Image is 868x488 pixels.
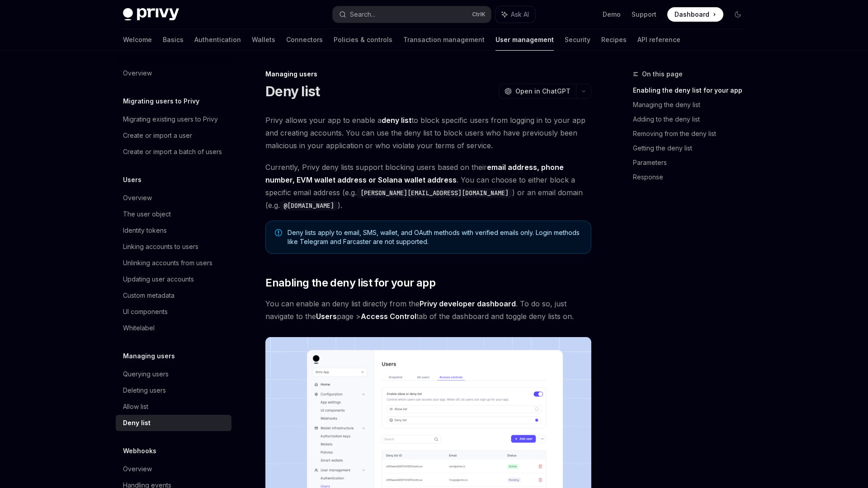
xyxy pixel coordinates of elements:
[511,10,529,19] span: Ask AI
[123,192,152,203] div: Overview
[194,29,241,51] a: Authentication
[123,8,179,21] img: dark logo
[357,188,512,198] code: [PERSON_NAME][EMAIL_ADDRESS][DOMAIN_NAME]
[116,127,231,144] a: Create or import a user
[265,83,320,99] h1: Deny list
[123,225,167,236] div: Identity tokens
[116,239,231,255] a: Linking accounts to users
[123,274,194,285] div: Updating user accounts
[633,127,752,141] a: Removing from the deny list
[123,174,142,185] h5: Users
[116,222,231,239] a: Identity tokens
[116,65,231,81] a: Overview
[123,418,151,428] div: Deny list
[675,10,709,19] span: Dashboard
[116,190,231,206] a: Overview
[334,29,392,51] a: Policies & controls
[116,461,231,477] a: Overview
[499,84,576,99] button: Open in ChatGPT
[116,399,231,415] a: Allow list
[163,29,184,51] a: Basics
[123,401,148,412] div: Allow list
[116,206,231,222] a: The user object
[280,201,338,211] code: @[DOMAIN_NAME]
[350,9,375,20] div: Search...
[116,287,231,304] a: Custom metadata
[116,382,231,399] a: Deleting users
[123,385,166,396] div: Deleting users
[265,114,591,152] span: Privy allows your app to enable a to block specific users from logging in to your app and creatin...
[116,366,231,382] a: Querying users
[116,271,231,287] a: Updating user accounts
[275,229,282,236] svg: Note
[515,87,571,96] span: Open in ChatGPT
[123,351,175,361] h5: Managing users
[633,112,752,127] a: Adding to the deny list
[316,312,337,321] strong: Users
[601,29,627,51] a: Recipes
[252,29,275,51] a: Wallets
[123,68,152,79] div: Overview
[633,155,752,170] a: Parameters
[495,29,554,51] a: User management
[286,29,323,51] a: Connectors
[123,241,198,252] div: Linking accounts to users
[265,70,591,79] div: Managing users
[403,29,485,51] a: Transaction management
[123,258,212,268] div: Unlinking accounts from users
[116,111,231,127] a: Migrating existing users to Privy
[116,304,231,320] a: UI components
[123,96,199,107] h5: Migrating users to Privy
[495,6,535,23] button: Ask AI
[123,114,218,125] div: Migrating existing users to Privy
[632,10,656,19] a: Support
[265,297,591,323] span: You can enable an deny list directly from the . To do so, just navigate to the page > tab of the ...
[123,209,171,220] div: The user object
[123,446,156,456] h5: Webhooks
[642,69,683,80] span: On this page
[123,146,222,157] div: Create or import a batch of users
[637,29,680,51] a: API reference
[633,170,752,184] a: Response
[667,7,723,22] a: Dashboard
[603,10,621,19] a: Demo
[472,11,486,18] span: Ctrl K
[288,228,582,246] span: Deny lists apply to email, SMS, wallet, and OAuth methods with verified emails only. Login method...
[382,116,411,125] strong: deny list
[123,369,169,380] div: Querying users
[361,312,416,321] a: Access Control
[731,7,745,22] button: Toggle dark mode
[123,130,192,141] div: Create or import a user
[123,29,152,51] a: Welcome
[633,83,752,98] a: Enabling the deny list for your app
[116,255,231,271] a: Unlinking accounts from users
[633,141,752,155] a: Getting the deny list
[265,276,435,290] span: Enabling the deny list for your app
[565,29,590,51] a: Security
[420,299,516,309] a: Privy developer dashboard
[123,306,168,317] div: UI components
[123,464,152,474] div: Overview
[116,144,231,160] a: Create or import a batch of users
[123,290,175,301] div: Custom metadata
[116,415,231,431] a: Deny list
[123,323,155,333] div: Whitelabel
[633,98,752,112] a: Managing the deny list
[333,6,491,23] button: Search...CtrlK
[116,320,231,336] a: Whitelabel
[265,161,591,211] span: Currently, Privy deny lists support blocking users based on their . You can choose to either bloc...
